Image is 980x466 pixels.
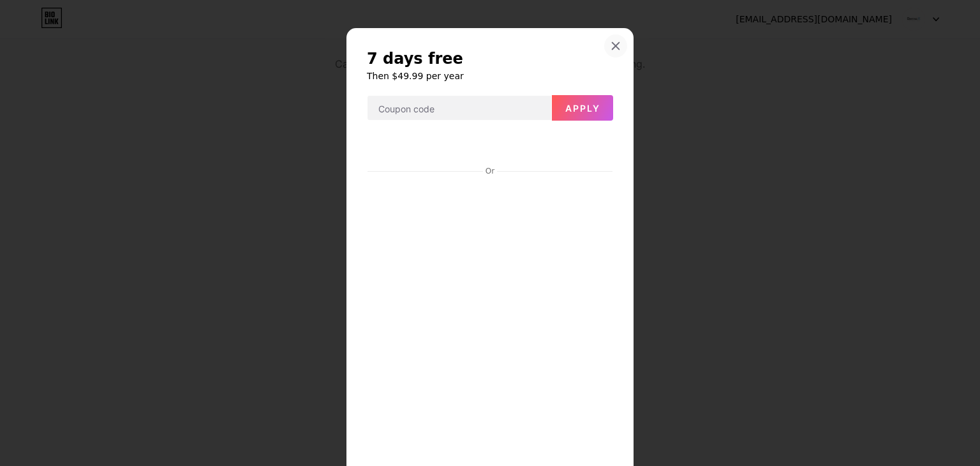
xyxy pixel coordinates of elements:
span: 7 days free [367,49,463,69]
button: Apply [552,95,613,121]
span: Apply [565,103,600,114]
h6: Then $49.99 per year [367,70,613,82]
div: Or [483,166,497,176]
iframe: Secure payment button frame [367,132,612,162]
iframe: Secure payment input frame [365,177,615,456]
input: Coupon code [367,96,551,121]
